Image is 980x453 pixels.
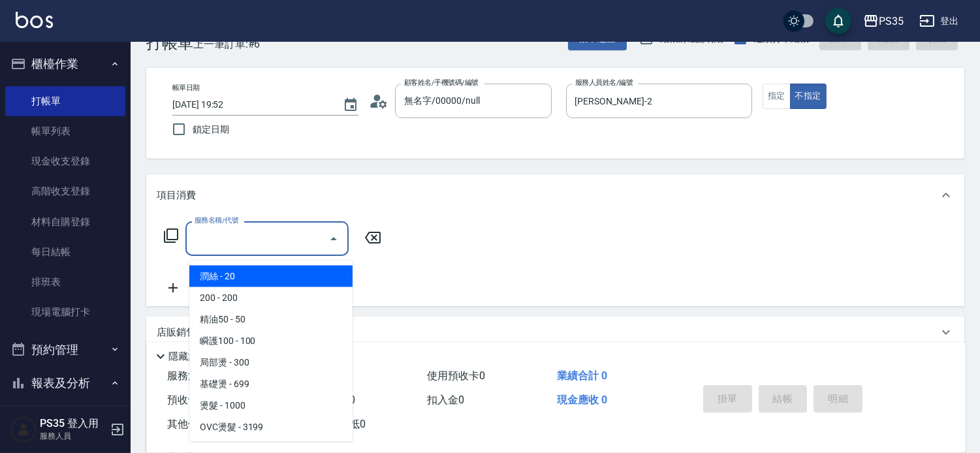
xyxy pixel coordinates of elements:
button: 登出 [914,9,964,33]
a: 材料自購登錄 [5,207,125,237]
button: 指定 [763,84,791,109]
p: 隱藏業績明細 [168,350,227,364]
span: 業績合計 0 [557,369,607,382]
span: 服務消費 0 [167,369,215,382]
span: 上一筆訂單:#6 [193,36,261,52]
label: 帳單日期 [172,83,200,93]
a: 每日結帳 [5,237,125,267]
span: 現金應收 0 [557,394,607,406]
span: 鎖定日期 [193,123,229,136]
a: 打帳單 [5,86,125,116]
div: PS35 [879,13,904,29]
a: 帳單列表 [5,116,125,146]
span: 扣入金 0 [427,394,464,406]
button: PS35 [858,8,909,35]
button: 預約管理 [5,333,125,367]
span: 燙髮 - 1000 [189,395,353,416]
button: 報表及分析 [5,366,125,400]
button: save [825,8,851,34]
span: 200 - 200 [189,287,353,309]
h5: PS35 登入用 [40,417,106,430]
div: 店販銷售 [146,317,964,348]
p: 項目消費 [157,189,196,202]
button: Choose date, selected date is 2025-08-12 [335,89,366,121]
span: 精油50 - 50 [189,309,353,330]
img: Person [10,416,37,443]
span: 預收卡販賣 0 [167,394,225,406]
p: 服務人員 [40,430,106,442]
img: Logo [16,12,53,28]
div: 項目消費 [146,174,964,216]
button: 不指定 [790,84,827,109]
a: 現金收支登錄 [5,146,125,176]
a: 報表目錄 [5,405,125,435]
span: 其他付款方式 0 [167,418,236,430]
span: OVC燙髮 - 3199 [189,416,353,438]
label: 服務名稱/代號 [195,215,238,225]
label: 顧客姓名/手機號碼/編號 [404,78,479,87]
h3: 打帳單 [146,34,193,52]
span: 基礎燙 - 699 [189,373,353,395]
span: 局部燙 - 300 [189,352,353,373]
span: 潤絲 - 20 [189,266,353,287]
a: 現場電腦打卡 [5,297,125,327]
button: 櫃檯作業 [5,47,125,81]
input: YYYY/MM/DD hh:mm [172,94,330,116]
span: 使用預收卡 0 [427,369,485,382]
a: 高階收支登錄 [5,176,125,206]
a: 排班表 [5,267,125,297]
label: 服務人員姓名/編號 [575,78,633,87]
p: 店販銷售 [157,326,196,339]
button: Close [323,228,344,249]
span: 瞬護100 - 100 [189,330,353,352]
